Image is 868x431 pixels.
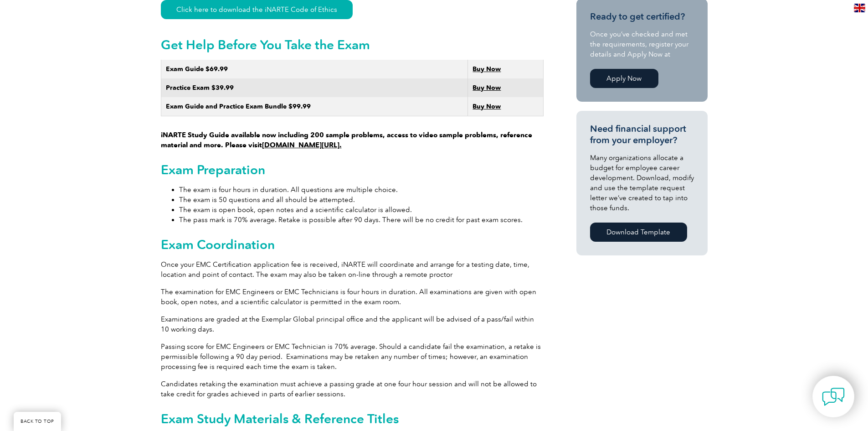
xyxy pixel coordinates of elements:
strong: Exam Guide $69.99 [166,65,228,73]
h2: Exam Preparation [161,162,544,177]
a: BACK TO TOP [14,412,61,431]
p: Examinations are graded at the Exemplar Global principal office and the applicant will be advised... [161,314,544,334]
h2: Exam Study Materials & Reference Titles [161,411,544,426]
p: Once your EMC Certification application fee is received, iNARTE will coordinate and arrange for a... [161,260,544,280]
strong: iNARTE Study Guide available now including 200 sample problems, access to video sample problems, ... [161,131,532,149]
h2: Exam Coordination [161,237,544,252]
a: Apply Now [590,69,658,88]
h2: Get Help Before You Take the Exam [161,37,544,52]
li: The exam is 50 questions and all should be attempted. [179,195,544,205]
strong: Exam Guide and Practice Exam Bundle $99.99 [166,103,311,110]
p: The examination for EMC Engineers or EMC Technicians is four hours in duration. All examinations ... [161,287,544,307]
p: Once you’ve checked and met the requirements, register your details and Apply Now at [590,29,694,59]
p: Candidates retaking the examination must achieve a passing grade at one four hour session and wil... [161,379,544,399]
img: contact-chat.png [822,385,845,408]
h3: Ready to get certified? [590,11,694,22]
a: Download Template [590,223,687,242]
li: The exam is four hours in duration. All questions are multiple choice. [179,185,544,195]
li: The exam is open book, open notes and a scientific calculator is allowed. [179,205,544,215]
li: The pass mark is 70% average. Retake is possible after 90 days. There will be no credit for past ... [179,215,544,225]
a: Buy Now [473,65,501,73]
a: Buy Now [473,84,501,92]
h3: Need financial support from your employer? [590,123,694,146]
a: [DOMAIN_NAME][URL]. [262,141,342,149]
p: Passing score for EMC Engineers or EMC Technician is 70% average. Should a candidate fail the exa... [161,342,544,372]
strong: Practice Exam $39.99 [166,84,234,92]
a: Buy Now [473,103,501,110]
img: en [854,4,865,12]
p: Many organizations allocate a budget for employee career development. Download, modify and use th... [590,153,694,213]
